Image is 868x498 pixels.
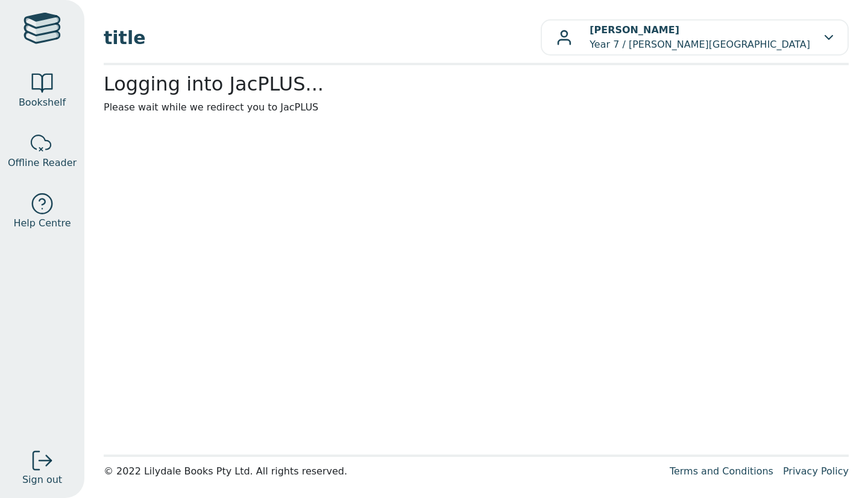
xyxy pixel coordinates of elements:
a: Terms and Conditions [670,465,773,477]
span: title [104,24,541,51]
button: [PERSON_NAME]Year 7 / [PERSON_NAME][GEOGRAPHIC_DATA] [541,19,849,56]
span: Offline Reader [8,156,77,170]
p: Year 7 / [PERSON_NAME][GEOGRAPHIC_DATA] [590,23,810,52]
h2: Logging into JacPLUS... [104,72,849,95]
span: Bookshelf [19,95,66,110]
b: [PERSON_NAME] [590,24,679,36]
div: © 2022 Lilydale Books Pty Ltd. All rights reserved. [104,464,660,479]
span: Sign out [22,473,62,487]
a: Privacy Policy [783,465,849,477]
span: Help Centre [13,216,71,231]
p: Please wait while we redirect you to JacPLUS [104,100,849,115]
